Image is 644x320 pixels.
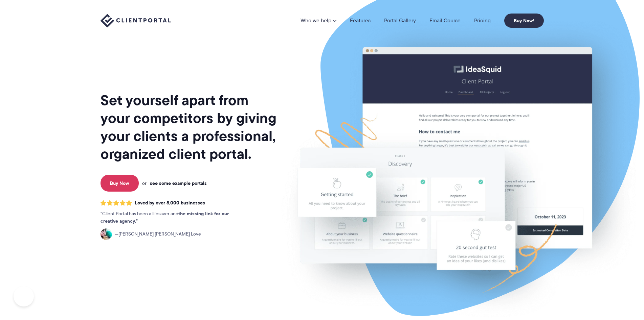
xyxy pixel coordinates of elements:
a: Pricing [474,18,491,23]
a: Buy Now! [504,14,544,28]
span: [PERSON_NAME] [PERSON_NAME] Love [115,230,201,238]
a: Email Course [429,18,461,23]
a: Buy Now [101,175,139,192]
a: Who we help [301,18,336,23]
strong: the missing link for our creative agency [101,210,229,225]
p: Client Portal has been a lifesaver and . [101,210,243,225]
a: Features [350,18,371,23]
span: Loved by over 8,000 businesses [135,200,205,206]
iframe: Toggle Customer Support [14,286,34,306]
a: see some example portals [150,180,207,186]
span: or [142,180,147,186]
h1: Set yourself apart from your competitors by giving your clients a professional, organized client ... [101,91,278,163]
a: Portal Gallery [384,18,416,23]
